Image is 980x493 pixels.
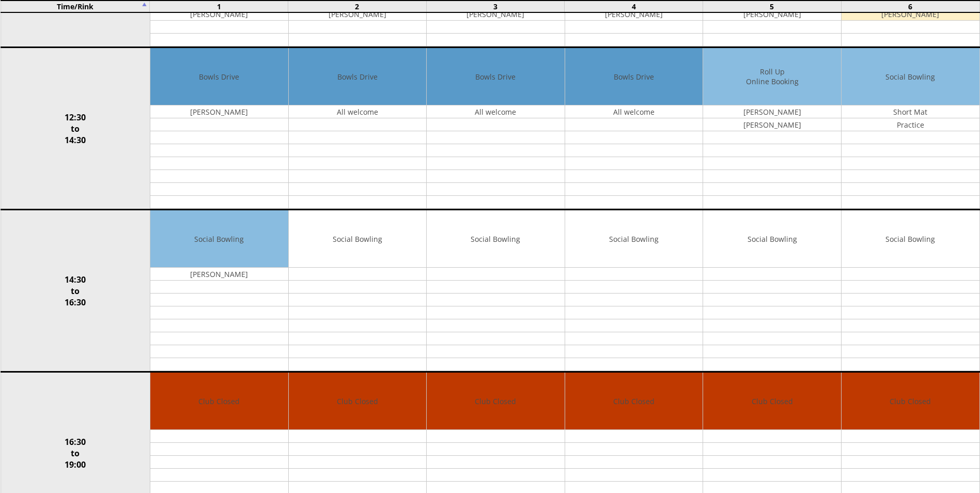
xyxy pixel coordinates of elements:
td: All welcome [289,105,427,118]
td: [PERSON_NAME] [842,8,979,21]
td: Bowls Drive [565,48,703,105]
td: Social Bowling [703,210,841,268]
td: [PERSON_NAME] [150,8,288,21]
td: Club Closed [150,373,288,430]
td: Social Bowling [150,210,288,268]
td: [PERSON_NAME] [703,8,841,21]
td: Club Closed [565,373,703,430]
td: Practice [842,118,979,131]
td: [PERSON_NAME] [565,8,703,21]
td: 1 [150,1,288,12]
td: Bowls Drive [427,48,565,105]
td: Social Bowling [842,210,979,268]
td: Club Closed [703,373,841,430]
td: 4 [565,1,703,12]
td: 12:30 to 14:30 [1,48,150,210]
td: Bowls Drive [150,48,288,105]
td: Bowls Drive [289,48,427,105]
td: Social Bowling [427,210,565,268]
td: 2 [288,1,426,12]
td: All welcome [565,105,703,118]
td: All welcome [427,105,565,118]
td: 14:30 to 16:30 [1,210,150,372]
td: [PERSON_NAME] [703,118,841,131]
td: 3 [426,1,565,12]
td: [PERSON_NAME] [150,105,288,118]
td: [PERSON_NAME] [150,268,288,281]
td: Social Bowling [289,210,427,268]
td: Time/Rink [1,1,150,12]
td: Social Bowling [842,48,979,105]
td: 5 [703,1,842,12]
td: Club Closed [842,373,979,430]
td: 6 [841,1,979,12]
td: Social Bowling [565,210,703,268]
td: Club Closed [427,373,565,430]
td: [PERSON_NAME] [427,8,565,21]
td: Club Closed [289,373,427,430]
td: Short Mat [842,105,979,118]
td: [PERSON_NAME] [289,8,427,21]
td: [PERSON_NAME] [703,105,841,118]
td: Roll Up Online Booking [703,48,841,105]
